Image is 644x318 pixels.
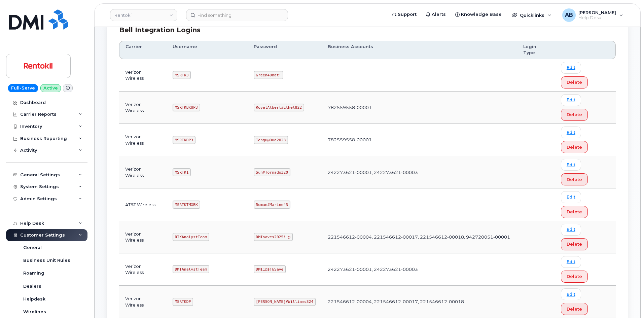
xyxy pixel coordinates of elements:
span: Support [398,11,417,18]
td: 242273621-00001, 242273621-00003 [322,156,517,188]
th: Password [248,41,322,59]
code: MSRTKDP3 [173,136,195,144]
span: Alerts [432,11,446,18]
td: Verizon Wireless [119,124,167,156]
code: MSRTKDP [173,298,193,306]
a: Alerts [421,8,451,21]
code: MSRTK3 [173,71,191,79]
th: Carrier [119,41,167,59]
span: [PERSON_NAME] [578,10,616,15]
code: MSRTKTMXBK [173,201,200,209]
td: AT&T Wireless [119,188,167,221]
th: Username [167,41,248,59]
a: Edit [561,288,581,300]
td: Verizon Wireless [119,156,167,188]
a: Rentokil [110,9,177,21]
code: Roman#Marine43 [254,201,290,209]
span: Delete [567,111,582,118]
span: AB [565,11,573,19]
code: MSRTKBKUP3 [173,104,200,112]
a: Edit [561,256,581,268]
code: RoyalAlbert#Ethel822 [254,104,304,112]
button: Delete [561,238,588,250]
td: 221546612-00004, 221546612-00017, 221546612-00018, 942720051-00001 [322,221,517,253]
span: Delete [567,144,582,150]
span: Delete [567,209,582,215]
span: Quicklinks [520,12,544,18]
td: Verizon Wireless [119,221,167,253]
code: [PERSON_NAME]#Williams324 [254,298,316,306]
a: Edit [561,159,581,171]
code: Sun#Tornado320 [254,168,290,176]
a: Edit [561,127,581,138]
span: Delete [567,306,582,312]
div: Adam Bake [558,8,628,22]
td: Verizon Wireless [119,92,167,124]
th: Login Type [517,41,555,59]
button: Delete [561,109,588,121]
div: Bell Integration Logins [119,25,616,35]
span: Delete [567,176,582,183]
td: Verizon Wireless [119,253,167,286]
td: Verizon Wireless [119,286,167,318]
button: Delete [561,206,588,218]
a: Edit [561,191,581,203]
code: DMIAnalystTeam [173,265,209,273]
code: RTKAnalystTeam [173,233,209,241]
a: Edit [561,94,581,106]
button: Delete [561,271,588,283]
button: Delete [561,303,588,315]
code: Tengu@Dua2023 [254,136,288,144]
input: Find something... [186,9,288,21]
a: Support [387,8,421,21]
span: Help Desk [578,15,616,21]
a: Knowledge Base [451,8,506,21]
button: Delete [561,173,588,185]
div: Quicklinks [507,8,556,22]
span: Delete [567,79,582,85]
iframe: Messenger Launcher [615,289,639,313]
span: Delete [567,241,582,247]
td: 782559558-00001 [322,124,517,156]
code: MSRTK1 [173,168,191,176]
code: DMIsaves2025!!@ [254,233,293,241]
button: Delete [561,76,588,89]
td: 242273621-00001, 242273621-00003 [322,253,517,286]
td: 782559558-00001 [322,92,517,124]
span: Knowledge Base [461,11,502,18]
a: Edit [561,224,581,236]
td: 221546612-00004, 221546612-00017, 221546612-00018 [322,286,517,318]
td: Verizon Wireless [119,59,167,92]
button: Delete [561,141,588,153]
code: DMI1@$!&Save [254,265,286,273]
code: Green40hat! [254,71,284,79]
a: Edit [561,62,581,74]
th: Business Accounts [322,41,517,59]
span: Delete [567,273,582,280]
